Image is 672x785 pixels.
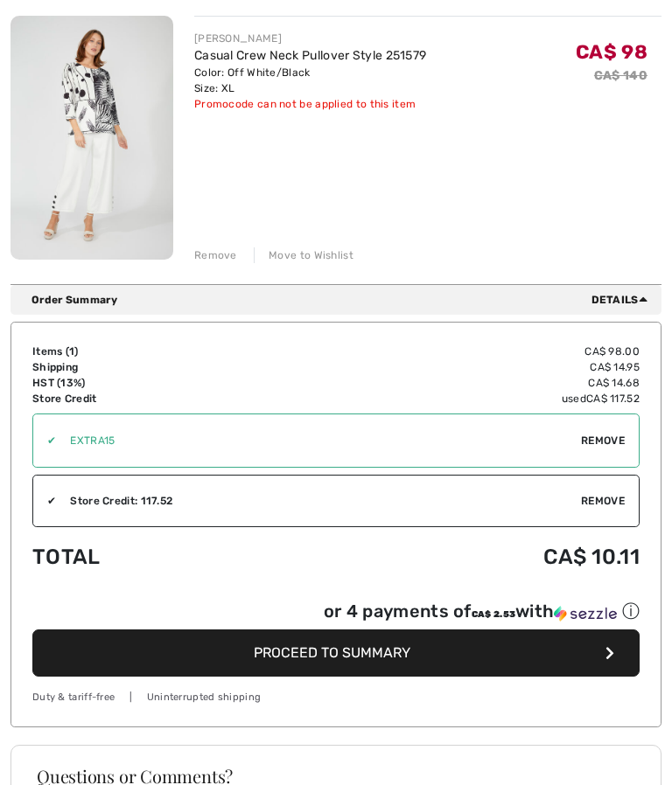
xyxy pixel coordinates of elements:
div: Order Summary [31,292,654,308]
span: Details [591,292,654,308]
s: CA$ 140 [594,68,647,83]
td: CA$ 98.00 [283,344,640,359]
div: [PERSON_NAME] [194,31,426,46]
img: Sezzle [554,606,617,622]
td: CA$ 14.68 [283,375,640,391]
div: Move to Wishlist [254,247,353,263]
span: CA$ 2.53 [472,609,515,620]
td: CA$ 10.11 [283,527,640,587]
img: Casual Crew Neck Pullover Style 251579 [10,16,173,260]
td: Store Credit [32,391,283,406]
td: Shipping [32,359,283,375]
td: HST (13%) [32,375,283,391]
div: Store Credit: 117.52 [56,493,581,509]
div: ✔ [33,433,56,448]
div: Color: Off White/Black Size: XL [194,65,426,96]
button: Proceed to Summary [32,629,640,677]
span: CA$ 98 [576,40,647,64]
div: Remove [194,247,237,263]
span: 1 [69,345,74,358]
div: or 4 payments of with [324,600,640,623]
span: Proceed to Summary [254,644,410,661]
span: CA$ 117.52 [586,392,640,405]
td: Total [32,527,283,587]
div: ✔ [33,493,56,509]
div: Duty & tariff-free | Uninterrupted shipping [32,691,640,705]
a: Casual Crew Neck Pullover Style 251579 [194,48,426,63]
input: Promo code [56,414,581,467]
div: Promocode can not be applied to this item [194,96,426,112]
h3: Questions or Comments? [37,768,635,785]
td: Items ( ) [32,344,283,359]
span: Remove [581,493,625,509]
td: used [283,391,640,406]
div: or 4 payments ofCA$ 2.53withSezzle Click to learn more about Sezzle [32,600,640,629]
td: CA$ 14.95 [283,359,640,375]
span: Remove [581,433,625,448]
